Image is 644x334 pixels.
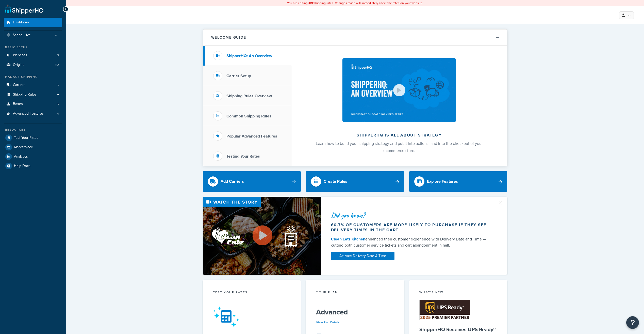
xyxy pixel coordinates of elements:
[4,18,62,27] a: Dashboard
[316,308,394,316] h5: Advanced
[427,178,458,185] div: Explore Features
[226,134,277,139] h3: Popular Advanced Features
[226,154,260,159] h3: Testing Your Rates
[14,145,33,149] span: Marketplace
[4,161,62,171] a: Help Docs
[626,316,639,329] button: Open Resource Center
[226,74,251,78] h3: Carrier Setup
[13,83,25,87] span: Carriers
[13,53,27,57] span: Websites
[4,45,62,50] div: Basic Setup
[211,36,246,39] h2: Welcome Guide
[4,109,62,118] a: Advanced Features4
[305,133,494,138] h2: ShipperHQ is all about strategy
[331,236,491,248] div: enhanced their customer experience with Delivery Date and Time — cutting both customer service ti...
[13,20,30,25] span: Dashboard
[203,171,301,192] a: Add Carriers
[203,29,507,46] button: Welcome Guide
[4,109,62,118] li: Advanced Features
[14,164,30,168] span: Help Docs
[13,63,24,67] span: Origins
[4,90,62,99] a: Shipping Rules
[57,112,59,116] span: 4
[4,152,62,161] a: Analytics
[4,51,62,60] a: Websites3
[221,178,244,185] div: Add Carriers
[4,60,62,70] li: Origins
[4,143,62,152] a: Marketplace
[226,94,272,98] h3: Shipping Rules Overview
[324,178,347,185] div: Create Rules
[331,236,365,242] a: Clean Eatz Kitchen
[316,290,394,296] div: Your Plan
[57,53,59,57] span: 3
[331,222,491,233] div: 60.7% of customers are more likely to purchase if they see delivery times in the cart
[316,320,340,325] a: View Plan Details
[213,290,291,296] div: Test your rates
[4,75,62,79] div: Manage Shipping
[226,114,271,118] h3: Common Shipping Rules
[226,54,272,58] h3: ShipperHQ: An Overview
[306,171,404,192] a: Create Rules
[13,112,44,116] span: Advanced Features
[4,128,62,132] div: Resources
[13,102,23,106] span: Boxes
[4,133,62,142] a: Test Your Rates
[308,1,314,5] b: LIVE
[409,171,507,192] a: Explore Features
[4,99,62,109] a: Boxes
[14,136,38,140] span: Test Your Rates
[4,51,62,60] li: Websites
[13,33,31,37] span: Scope: Live
[4,60,62,70] a: Origins112
[13,93,37,97] span: Shipping Rules
[203,197,321,275] img: Video thumbnail
[316,141,483,154] span: Learn how to build your shipping strategy and put it into action… and into the checkout of your e...
[4,80,62,90] a: Carriers
[55,63,59,67] span: 112
[342,58,456,122] img: ShipperHQ is all about strategy
[14,155,28,159] span: Analytics
[331,212,491,219] div: Did you know?
[331,252,394,260] a: Activate Delivery Date & Time
[419,290,497,296] div: What's New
